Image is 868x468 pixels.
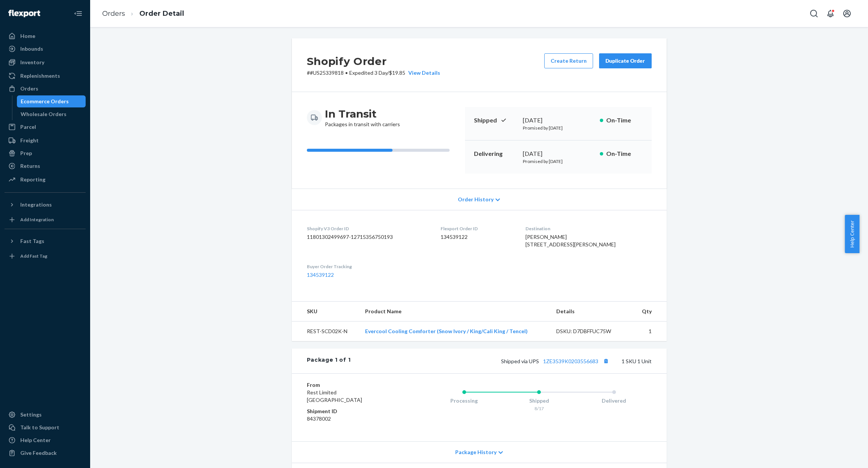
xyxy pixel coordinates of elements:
[525,225,651,232] dt: Destination
[350,356,651,366] div: 1 SKU 1 Unit
[20,32,35,40] div: Home
[455,448,497,456] span: Package History
[307,408,397,415] dt: Shipment ID
[5,70,86,82] a: Replenishments
[21,110,66,118] div: Wholesale Orders
[349,69,387,76] span: Expedited 3 Day
[606,116,643,125] p: On-Time
[292,302,359,322] th: SKU
[20,162,40,170] div: Returns
[5,160,86,172] a: Returns
[20,449,57,457] div: Give Feedback
[20,137,39,144] div: Freight
[605,57,645,65] div: Duplicate Order
[543,358,598,364] a: 1ZE3539K0203556683
[606,149,643,158] p: On-Time
[20,237,44,245] div: Fast Tags
[474,116,517,125] p: Shipped
[5,83,86,95] a: Orders
[441,233,513,241] dd: 134539122
[544,53,593,68] button: Create Return
[5,147,86,159] a: Prep
[325,107,400,128] div: Packages in transit with carriers
[20,72,60,80] div: Replenishments
[806,6,821,21] button: Open Search Box
[633,302,667,322] th: Qty
[5,235,86,247] button: Fast Tags
[307,263,429,270] dt: Buyer Order Tracking
[458,196,494,203] span: Order History
[365,328,528,334] a: Evercool Cooling Comforter (Snow Ivory / King/Cali King / Tencel)
[17,108,86,120] a: Wholesale Orders
[17,95,86,107] a: Ecommerce Orders
[5,434,86,446] a: Help Center
[839,6,854,21] button: Open account menu
[292,322,359,341] td: REST-SCD02K-N
[501,397,577,405] div: Shipped
[20,201,52,208] div: Integrations
[20,85,38,92] div: Orders
[20,424,59,431] div: Talk to Support
[20,45,43,53] div: Inbounds
[525,234,616,248] span: [PERSON_NAME] [STREET_ADDRESS][PERSON_NAME]
[5,250,86,262] a: Add Fast Tag
[71,6,86,21] button: Close Navigation
[21,98,69,105] div: Ecommerce Orders
[359,302,550,322] th: Product Name
[523,158,594,165] p: Promised by [DATE]
[20,216,54,223] div: Add Integration
[5,174,86,186] a: Reporting
[307,233,429,241] dd: 11801302499697-12715356750193
[20,436,51,444] div: Help Center
[823,6,838,21] button: Open notifications
[307,272,334,278] a: 134539122
[427,397,502,405] div: Processing
[20,411,42,418] div: Settings
[139,9,184,18] a: Order Detail
[523,125,594,131] p: Promised by [DATE]
[325,107,400,121] h3: In Transit
[501,358,611,364] span: Shipped via UPS
[307,53,440,69] h2: Shopify Order
[845,215,859,253] button: Help Center
[523,149,594,158] div: [DATE]
[307,225,429,232] dt: Shopify V3 Order ID
[307,389,362,403] span: Rest Limited [GEOGRAPHIC_DATA]
[5,421,86,433] button: Talk to Support
[307,415,397,423] dd: 84378002
[5,30,86,42] a: Home
[5,43,86,55] a: Inbounds
[633,322,667,341] td: 1
[5,214,86,226] a: Add Integration
[20,149,32,157] div: Prep
[820,445,860,464] iframe: Opens a widget where you can chat to one of our agents
[20,176,45,183] div: Reporting
[307,356,351,366] div: Package 1 of 1
[96,3,190,25] ol: breadcrumbs
[5,134,86,146] a: Freight
[577,397,652,405] div: Delivered
[550,302,633,322] th: Details
[556,328,627,335] div: DSKU: D7DBFFUC75W
[307,381,397,389] dt: From
[474,149,517,158] p: Delivering
[5,121,86,133] a: Parcel
[5,56,86,68] a: Inventory
[345,69,348,76] span: •
[5,409,86,421] a: Settings
[405,69,440,77] button: View Details
[20,123,36,131] div: Parcel
[599,53,652,68] button: Duplicate Order
[307,69,440,77] p: # #US25339818 / $19.85
[5,199,86,211] button: Integrations
[5,447,86,459] button: Give Feedback
[601,356,611,366] button: Copy tracking number
[8,10,40,17] img: Flexport logo
[523,116,594,125] div: [DATE]
[102,9,125,18] a: Orders
[501,405,577,412] div: 8/17
[20,253,47,259] div: Add Fast Tag
[441,225,513,232] dt: Flexport Order ID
